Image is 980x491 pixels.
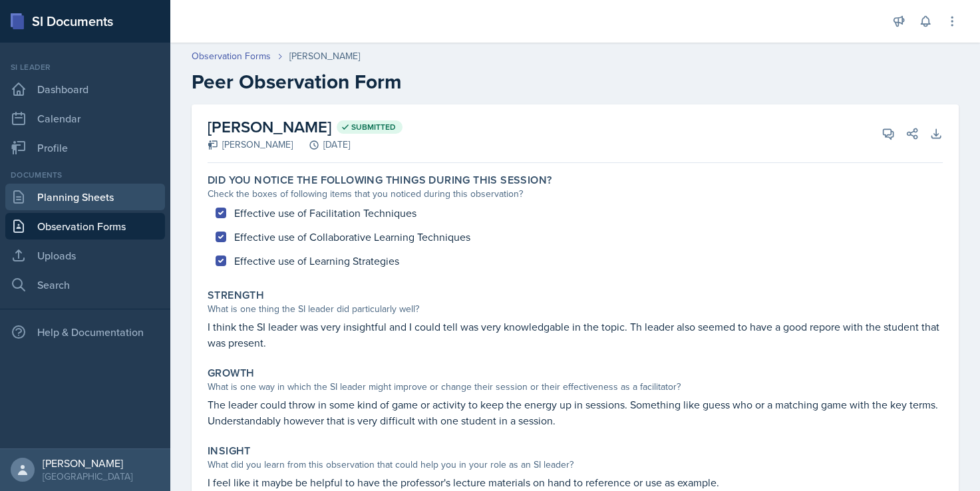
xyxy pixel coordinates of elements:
a: Planning Sheets [5,184,165,210]
p: I think the SI leader was very insightful and I could tell was very knowledgable in the topic. Th... [208,319,943,351]
label: Did you notice the following things during this session? [208,174,552,187]
div: [PERSON_NAME] [43,456,132,470]
div: What is one way in which the SI leader might improve or change their session or their effectivene... [208,380,943,394]
label: Strength [208,289,264,302]
p: I feel like it maybe be helpful to have the professor's lecture materials on hand to reference or... [208,474,943,490]
a: Observation Forms [5,213,165,240]
span: Submitted [351,122,396,132]
div: What is one thing the SI leader did particularly well? [208,302,943,316]
a: Dashboard [5,76,165,102]
h2: Peer Observation Form [192,70,959,94]
div: [GEOGRAPHIC_DATA] [43,470,132,483]
div: Check the boxes of following items that you noticed during this observation? [208,187,943,201]
div: What did you learn from this observation that could help you in your role as an SI leader? [208,458,943,472]
div: Si leader [5,61,165,73]
label: Growth [208,367,254,380]
a: Profile [5,134,165,161]
label: Insight [208,444,251,458]
a: Observation Forms [192,49,271,63]
div: Documents [5,169,165,181]
p: The leader could throw in some kind of game or activity to keep the energy up in sessions. Someth... [208,397,943,428]
div: [PERSON_NAME] [289,49,360,63]
a: Calendar [5,105,165,132]
a: Uploads [5,242,165,269]
div: [DATE] [293,138,350,152]
div: Help & Documentation [5,319,165,345]
a: Search [5,271,165,298]
h2: [PERSON_NAME] [208,115,403,139]
div: [PERSON_NAME] [208,138,293,152]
